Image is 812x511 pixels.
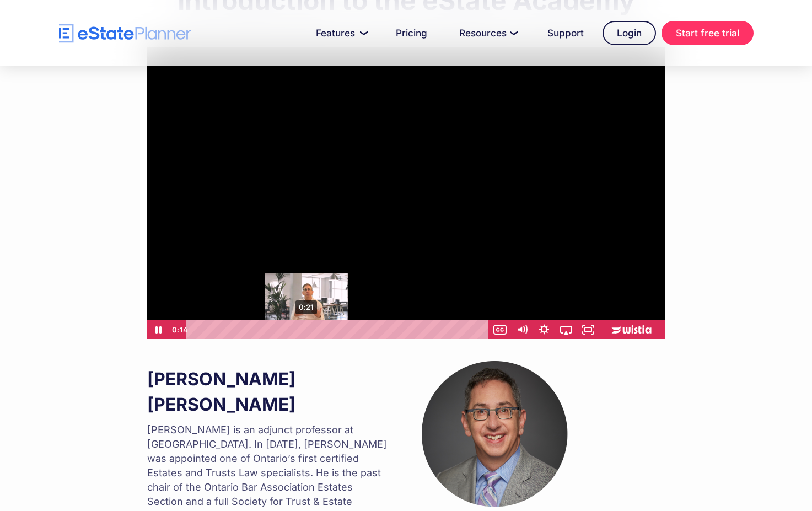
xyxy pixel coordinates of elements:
[533,320,555,339] button: Show settings menu
[534,22,597,44] a: Support
[599,320,665,339] a: Wistia Logo -- Learn More
[511,320,533,339] button: Mute
[662,21,754,45] a: Start free trial
[489,320,511,339] button: Show captions menu
[577,320,599,339] button: Fullscreen
[603,21,656,45] a: Login
[147,367,391,417] h3: [PERSON_NAME] [PERSON_NAME]
[383,22,440,44] a: Pricing
[59,24,191,43] a: home
[303,22,377,44] a: Features
[195,320,483,339] div: Playbar
[147,320,169,339] button: Pause
[446,22,529,44] a: Resources
[555,320,577,339] button: Airplay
